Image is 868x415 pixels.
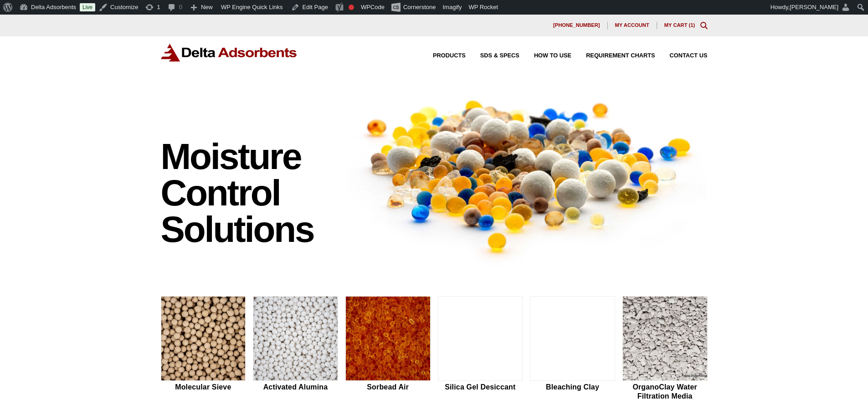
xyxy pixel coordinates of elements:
a: Requirement Charts [571,53,655,59]
h2: Bleaching Clay [530,383,615,391]
h2: Activated Alumina [253,383,338,391]
a: [PHONE_NUMBER] [546,22,608,29]
span: Requirement Charts [586,53,655,59]
a: My Cart (1) [664,22,695,28]
a: OrganoClay Water Filtration Media [622,296,708,402]
a: How to Use [519,53,571,59]
h2: Molecular Sieve [161,383,246,391]
span: How to Use [534,53,571,59]
h1: Moisture Control Solutions [161,138,337,248]
h2: Silica Gel Desiccant [438,383,523,391]
a: Products [418,53,466,59]
a: My account [608,22,657,29]
a: Contact Us [655,53,708,59]
span: Contact Us [670,53,708,59]
img: Image [345,83,708,267]
a: Sorbead Air [345,296,431,402]
a: Live [80,3,95,11]
div: Toggle Modal Content [700,22,708,29]
h2: Sorbead Air [345,383,431,391]
span: [PERSON_NAME] [790,4,838,10]
a: Silica Gel Desiccant [438,296,523,402]
span: SDS & SPECS [480,53,519,59]
a: SDS & SPECS [466,53,519,59]
span: My account [615,23,649,28]
div: Focus keyphrase not set [349,5,354,10]
a: Bleaching Clay [530,296,615,402]
span: Products [433,53,466,59]
a: Molecular Sieve [161,296,246,402]
a: Activated Alumina [253,296,338,402]
span: [PHONE_NUMBER] [553,23,600,28]
span: 1 [690,22,693,28]
img: Delta Adsorbents [161,44,298,61]
h2: OrganoClay Water Filtration Media [622,383,708,400]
